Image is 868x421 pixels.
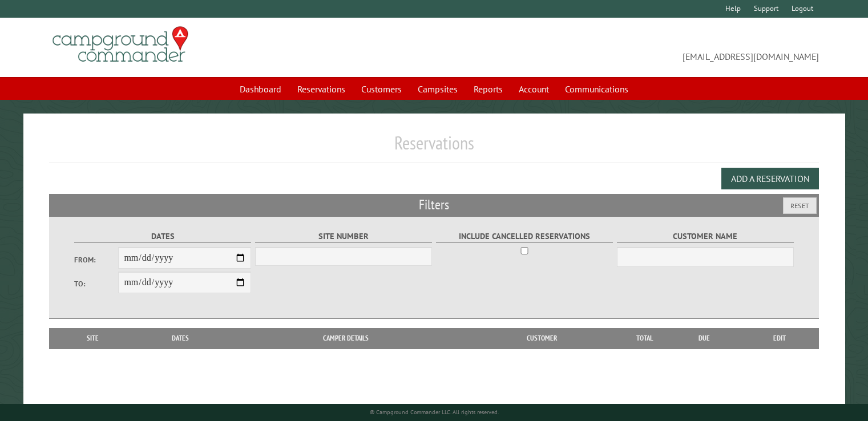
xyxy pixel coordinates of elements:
a: Campsites [411,78,465,100]
a: Reports [467,78,510,100]
a: Dashboard [233,78,288,100]
a: Communications [558,78,635,100]
span: [EMAIL_ADDRESS][DOMAIN_NAME] [434,31,819,63]
button: Add a Reservation [721,168,819,189]
a: Account [512,78,556,100]
label: Customer Name [617,230,794,243]
button: Reset [783,197,817,214]
th: Total [622,328,668,349]
th: Site [55,328,131,349]
a: Customers [354,78,409,100]
th: Customer [462,328,622,349]
label: Include Cancelled Reservations [436,230,613,243]
label: Site Number [255,230,433,243]
th: Dates [131,328,230,349]
label: From: [74,254,119,265]
img: Campground Commander [49,22,192,67]
th: Due [668,328,741,349]
th: Edit [741,328,819,349]
label: To: [74,278,119,289]
a: Reservations [290,78,352,100]
th: Camper Details [230,328,462,349]
h2: Filters [49,194,819,216]
label: Dates [74,230,252,243]
h1: Reservations [49,132,819,163]
small: © Campground Commander LLC. All rights reserved. [370,408,499,416]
